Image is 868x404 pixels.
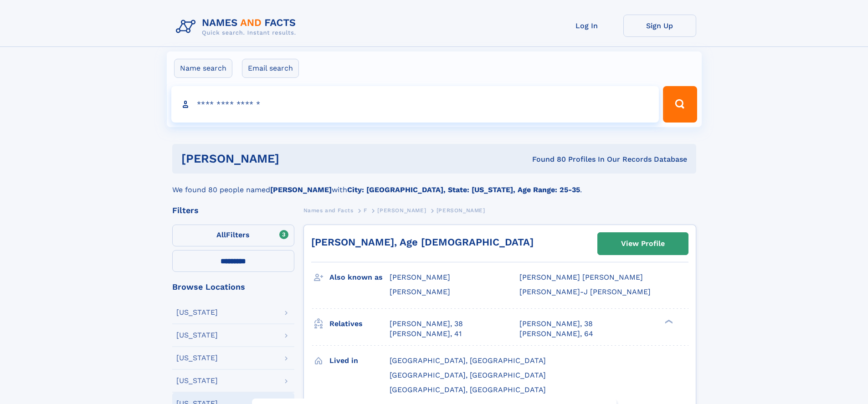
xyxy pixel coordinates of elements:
[364,205,367,216] a: F
[171,86,659,123] input: search input
[406,154,687,164] div: Found 80 Profiles In Our Records Database
[176,354,218,362] div: [US_STATE]
[519,329,593,339] a: [PERSON_NAME], 64
[663,86,697,123] button: Search Button
[390,385,546,394] span: [GEOGRAPHIC_DATA], [GEOGRAPHIC_DATA]
[390,287,450,296] span: [PERSON_NAME]
[390,319,463,329] a: [PERSON_NAME], 38
[176,377,218,384] div: [US_STATE]
[172,225,294,246] label: Filters
[377,205,426,216] a: [PERSON_NAME]
[181,153,406,164] h1: [PERSON_NAME]
[519,319,593,329] a: [PERSON_NAME], 38
[623,15,696,37] a: Sign Up
[390,273,450,281] span: [PERSON_NAME]
[329,353,390,368] h3: Lived in
[347,185,580,194] b: City: [GEOGRAPHIC_DATA], State: [US_STATE], Age Range: 25-35
[519,273,643,281] span: [PERSON_NAME] [PERSON_NAME]
[519,287,651,296] span: [PERSON_NAME]-J [PERSON_NAME]
[329,316,390,332] h3: Relatives
[216,230,226,239] span: All
[329,270,390,285] h3: Also known as
[663,318,673,324] div: ❯
[176,309,218,316] div: [US_STATE]
[172,174,696,195] div: We found 80 people named with .
[174,59,232,78] label: Name search
[172,206,294,215] div: Filters
[172,15,303,39] img: Logo Names and Facts
[270,185,332,194] b: [PERSON_NAME]
[390,356,546,365] span: [GEOGRAPHIC_DATA], [GEOGRAPHIC_DATA]
[172,283,294,291] div: Browse Locations
[311,236,534,248] a: [PERSON_NAME], Age [DEMOGRAPHIC_DATA]
[242,59,299,78] label: Email search
[377,207,426,214] span: [PERSON_NAME]
[390,371,546,379] span: [GEOGRAPHIC_DATA], [GEOGRAPHIC_DATA]
[621,233,665,254] div: View Profile
[437,207,485,214] span: [PERSON_NAME]
[598,233,688,255] a: View Profile
[303,205,354,216] a: Names and Facts
[550,15,623,37] a: Log In
[390,329,462,339] a: [PERSON_NAME], 41
[364,207,367,214] span: F
[176,332,218,339] div: [US_STATE]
